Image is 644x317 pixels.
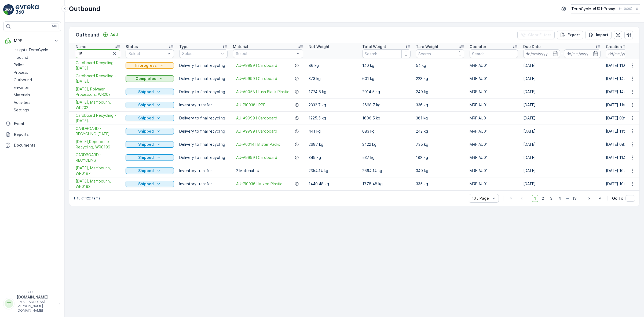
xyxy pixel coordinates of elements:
[179,142,228,147] p: Delivery to final recycling
[14,77,32,83] p: Outbound
[76,49,120,58] input: Search
[3,4,14,15] img: logo
[309,168,357,173] p: 2354.14 kg
[76,139,120,150] a: 02/09/2025,Repurpose Recycling, WR0199
[362,155,411,160] p: 537 kg
[14,143,59,148] p: Documents
[309,129,357,134] p: 441 kg
[179,129,228,134] p: Delivery to final recycling
[362,102,411,108] p: 2668.7 kg
[548,195,555,202] span: 3
[470,181,518,187] p: MRF.AU01
[233,44,248,49] p: Material
[236,63,277,68] a: AU-A9999 I Cardboard
[236,89,289,94] a: AU-A0058 I Lush Black Plastic
[606,44,632,49] p: Creation Time
[566,195,569,202] p: ...
[101,31,120,38] button: Add
[416,49,464,58] input: Search
[179,168,228,173] p: Inventory transfer
[523,49,560,58] input: dd/mm/yyyy
[76,60,120,71] span: Cardboard Recycling - [DATE]
[309,155,357,160] p: 349 kg
[521,177,603,191] td: [DATE]
[5,299,13,308] div: TT
[309,102,357,108] p: 2332.7 kg
[585,31,612,39] button: Import
[76,126,120,137] span: CARDBOARD - RECYCLING [DATE]
[309,181,357,187] p: 1440.48 kg
[596,32,608,38] p: Import
[470,129,518,134] p: MRF.AU01
[14,92,30,98] p: Materials
[138,181,154,187] p: Shipped
[564,49,601,58] input: dd/mm/yyyy
[76,113,120,123] a: Cardboard Recycling - 9/9/2025.
[416,181,464,187] p: 335 kg
[136,76,156,81] p: Completed
[138,115,154,121] p: Shipped
[14,62,24,68] p: Pallet
[416,155,464,160] p: 188 kg
[521,151,603,164] td: [DATE]
[416,142,464,147] p: 735 kg
[12,99,61,106] a: Activities
[138,155,154,160] p: Shipped
[416,168,464,173] p: 340 kg
[416,63,464,68] p: 54 kg
[362,63,411,68] p: 140 kg
[76,178,120,189] span: [DATE], Mambourin, WR0193
[126,75,174,82] button: Completed
[470,44,486,49] p: Operator
[470,49,518,58] input: Search
[12,69,61,76] a: Process
[138,129,154,134] p: Shipped
[76,86,120,97] a: 23/09/2025, Polymer Processors, WR203
[76,178,120,189] a: 14/08/2025, Mambourin, WR0193
[470,102,518,108] p: MRF.AU01
[236,51,295,56] p: Select
[236,115,277,121] a: AU-A9999 I Cardboard
[76,113,120,123] span: Cardboard Recycling - [DATE].
[138,89,154,94] p: Shipped
[521,59,603,72] td: [DATE]
[416,89,464,94] p: 240 kg
[126,154,174,161] button: Shipped
[12,46,61,54] a: Insights TerraCycle
[14,55,28,60] p: Inbound
[76,60,120,71] a: Cardboard Recycling - 29.9.25
[12,91,61,99] a: Materials
[12,54,61,61] a: Inbound
[416,129,464,134] p: 242 kg
[76,165,120,176] span: [DATE], Mambourin, WR0197
[14,38,50,43] p: MRF
[76,100,120,110] span: [DATE], Mambourin, WR202
[309,142,357,147] p: 2687 kg
[236,168,254,173] p: 2 Material
[76,31,100,39] p: Outbound
[69,5,100,13] p: Outbound
[470,76,518,81] p: MRF.AU01
[110,32,118,37] p: Add
[14,132,59,137] p: Reports
[129,51,166,56] p: Select
[76,165,120,176] a: 21/08/2025, Mambourin, WR0197
[309,44,330,49] p: Net Weight
[236,102,265,108] a: AU-PI0038 I PPE
[14,107,29,113] p: Settings
[179,155,228,160] p: Delivery to final recycling
[470,168,518,173] p: MRF.AU01
[309,63,357,68] p: 86 kg
[236,76,277,81] a: AU-A9999 I Cardboard
[362,129,411,134] p: 683 kg
[126,89,174,95] button: Shipped
[14,70,28,75] p: Process
[126,44,138,49] p: Status
[74,196,100,201] p: 1-10 of 122 items
[612,196,623,201] span: Go To
[523,44,541,49] p: Due Date
[14,121,59,126] p: Events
